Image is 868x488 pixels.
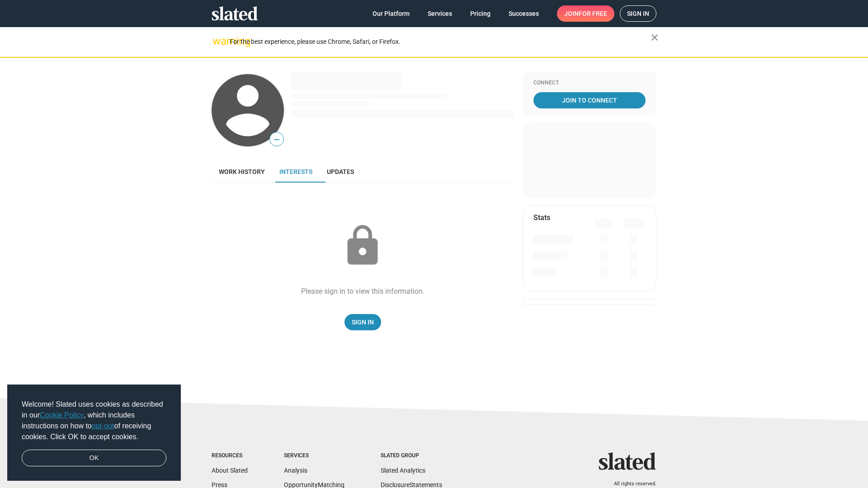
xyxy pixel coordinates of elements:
mat-card-title: Stats [533,213,550,222]
span: — [270,134,283,145]
span: Our Platform [373,5,410,22]
a: Joinfor free [557,5,614,22]
span: Successes [509,5,539,22]
a: Sign in [620,5,656,22]
a: Work history [212,161,272,183]
span: Services [428,5,452,22]
div: Slated Group [381,452,442,460]
a: Services [420,5,459,22]
span: Join [564,5,607,22]
a: About Slated [212,467,248,474]
span: Work history [219,168,265,175]
a: Pricing [463,5,498,22]
div: Connect [533,80,646,87]
span: Updates [327,168,354,175]
a: Analysis [284,467,307,474]
span: Sign in [627,6,649,21]
a: Successes [501,5,546,22]
mat-icon: lock [340,223,385,268]
a: opt-out [92,422,114,430]
a: Sign In [344,314,381,330]
div: For the best experience, please use Chrome, Safari, or Firefox. [230,36,651,48]
mat-icon: warning [212,36,223,47]
a: Slated Analytics [381,467,425,474]
a: Updates [320,161,361,183]
a: Interests [272,161,320,183]
a: Our Platform [365,5,417,22]
div: Services [284,452,344,460]
a: Join To Connect [533,92,646,108]
span: Pricing [470,5,491,22]
div: Resources [212,452,248,460]
span: for free [579,5,607,22]
a: dismiss cookie message [22,450,166,467]
span: Welcome! Slated uses cookies as described in our , which includes instructions on how to of recei... [22,399,166,442]
span: Interests [279,168,312,175]
div: Please sign in to view this information. [301,286,425,296]
mat-icon: close [649,32,660,43]
span: Join To Connect [535,92,644,108]
a: Cookie Policy [40,411,84,419]
div: cookieconsent [7,385,181,481]
span: Sign In [352,314,374,330]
